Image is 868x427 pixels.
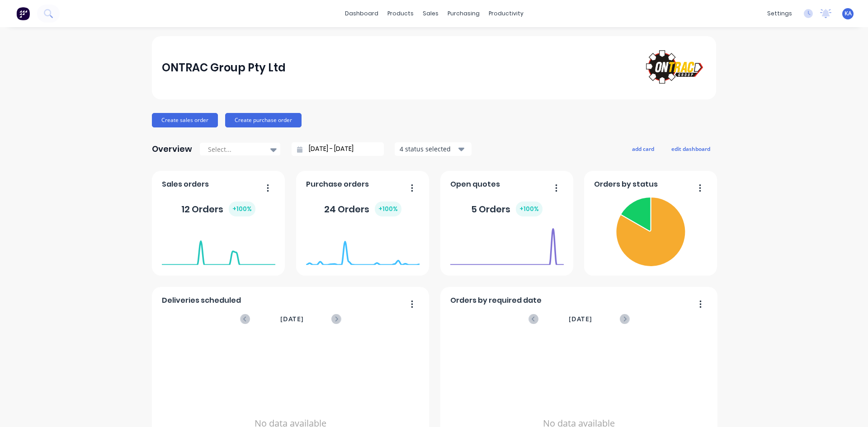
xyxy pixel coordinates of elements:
[162,179,209,190] span: Sales orders
[225,113,302,127] button: Create purchase order
[516,202,542,216] div: + 100 %
[450,179,500,190] span: Open quotes
[763,7,797,20] div: settings
[450,295,542,306] span: Orders by required date
[643,47,706,88] img: ONTRAC Group Pty Ltd
[229,202,255,216] div: + 100 %
[626,143,660,155] button: add card
[306,179,369,190] span: Purchase orders
[152,140,192,158] div: Overview
[400,144,457,154] div: 4 status selected
[340,7,383,20] a: dashboard
[324,202,401,216] div: 24 Orders
[569,314,592,324] span: [DATE]
[418,7,443,20] div: sales
[16,7,30,20] img: Factory
[383,7,418,20] div: products
[443,7,484,20] div: purchasing
[152,113,218,127] button: Create sales order
[471,202,542,216] div: 5 Orders
[484,7,528,20] div: productivity
[395,142,472,156] button: 4 status selected
[280,314,304,324] span: [DATE]
[665,143,716,155] button: edit dashboard
[181,202,255,216] div: 12 Orders
[162,59,286,77] div: ONTRAC Group Pty Ltd
[594,179,658,190] span: Orders by status
[844,9,852,18] span: KA
[375,202,401,216] div: + 100 %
